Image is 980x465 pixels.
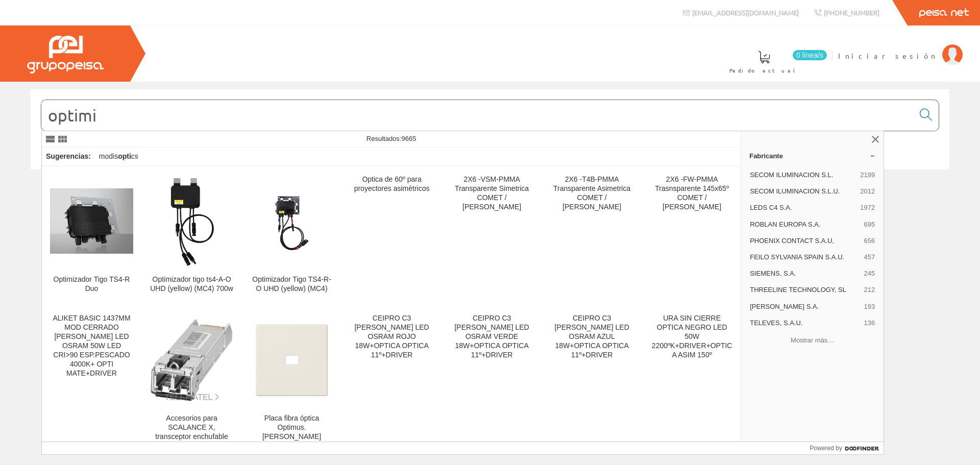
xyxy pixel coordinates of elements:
[750,302,860,311] span: [PERSON_NAME] S.A.
[750,285,860,295] span: THREELINE TECHNOLOGY, SL
[860,170,875,180] span: 2199
[142,167,241,305] a: Optimizador tigo ts4-A-O UHD (yellow) (MC4) 700w Optimizador tigo ts4-A-O UHD (yellow) (MC4) 700w
[650,175,733,212] div: 2X6 -FW-PMMA Trasnsparente 145x65º COMET / [PERSON_NAME]
[864,269,875,278] span: 245
[810,444,842,453] span: Powered by
[167,175,216,267] img: Optimizador tigo ts4-A-O UHD (yellow) (MC4) 700w
[838,51,937,61] span: Iniciar sesión
[150,275,233,293] div: Optimizador tigo ts4-A-O UHD (yellow) (MC4) 700w
[250,275,333,293] div: Optimizador Tigo TS4-R-O UHD (yellow) (MC4)
[50,188,133,254] img: Optimizador Tigo TS4-R Duo
[118,152,131,160] strong: opti
[50,314,133,378] div: ALIKET BASIC 1437MM MOD CERRADO [PERSON_NAME] LED OSRAM 50W LED CRI>90 ESP.PESCADO 4000K+ OPTI MA...
[95,148,142,166] div: modis cs
[550,175,633,212] div: 2X6 -T4B-PMMA Transparente Asimetrica COMET / [PERSON_NAME]
[27,36,104,74] img: Grupo Peisa
[450,314,533,360] div: CEIPRO C3 [PERSON_NAME] LED OSRAM VERDE 18W+OPTICA OPTICA 11º+DRIVER
[542,167,642,305] a: 2X6 -T4B-PMMA Transparente Asimetrica COMET / [PERSON_NAME]
[864,236,875,246] span: 656
[750,170,856,180] span: SECOM ILUMINACION S.L.
[838,42,963,52] a: Iniciar sesión
[750,187,856,196] span: SECOM ILUMINACION S.L.U.
[41,100,914,131] input: Buscar...
[810,442,884,454] a: Powered by
[860,187,875,196] span: 2012
[864,253,875,262] span: 457
[750,253,860,262] span: FEILO SYLVANIA SPAIN S.A.U.
[729,65,799,76] span: Pedido actual
[442,167,542,305] a: 2X6 -VSM-PMMA Transparente Simetrica COMET / [PERSON_NAME]
[745,332,879,349] button: Mostrar más…
[741,148,884,164] a: Fabricante
[366,135,416,142] span: Resultados:
[250,414,333,442] div: Placa fibra óptica Optimus. [PERSON_NAME]
[864,220,875,229] span: 695
[860,203,875,212] span: 1972
[824,8,879,17] span: [PHONE_NUMBER]
[342,167,442,305] a: Optica de 60º para proyectores asimétricos
[750,203,856,212] span: LEDS C4 S.A.
[50,275,133,293] div: Optimizador Tigo TS4-R Duo
[642,167,742,305] a: 2X6 -FW-PMMA Trasnsparente 145x65º COMET / [PERSON_NAME]
[750,236,860,246] span: PHOENIX CONTACT S.A.U,
[42,150,93,164] div: Sugerencias:
[864,319,875,328] span: 136
[550,314,633,360] div: CEIPRO C3 [PERSON_NAME] LED OSRAM AZUL 18W+OPTICA OPTICA 11º+DRIVER
[450,175,533,212] div: 2X6 -VSM-PMMA Transparente Simetrica COMET / [PERSON_NAME]
[150,319,233,402] img: Accesorios para SCALANCE X, transceptor enchufable SFP991-1SFP991-1LH+ 1 puerto LC 100 Mbits/s, ópti
[42,167,141,305] a: Optimizador Tigo TS4-R Duo Optimizador Tigo TS4-R Duo
[401,135,416,142] span: 9665
[350,175,433,193] div: Optica de 60º para proyectores asimétricos
[750,319,860,328] span: TELEVES, S.A.U.
[750,269,860,278] span: SIEMENS, S.A.
[750,220,860,229] span: ROBLAN EUROPA S.A.
[350,314,433,360] div: CEIPRO C3 [PERSON_NAME] LED OSRAM ROJO 18W+OPTICA OPTICA 11º+DRIVER
[864,302,875,311] span: 193
[250,319,333,402] img: Placa fibra óptica Optimus. LS blanco
[31,182,949,191] div: © Grupo Peisa
[793,50,827,60] span: 0 línea/s
[692,8,799,17] span: [EMAIL_ADDRESS][DOMAIN_NAME]
[650,314,733,360] div: URA SIN CIERRE OPTICA NEGRO LED 50W 2200ºK+DRIVER+OPTICA ASIM 150º
[242,167,341,305] a: Optimizador Tigo TS4-R-O UHD (yellow) (MC4) Optimizador Tigo TS4-R-O UHD (yellow) (MC4)
[864,285,875,295] span: 212
[250,179,333,262] img: Optimizador Tigo TS4-R-O UHD (yellow) (MC4)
